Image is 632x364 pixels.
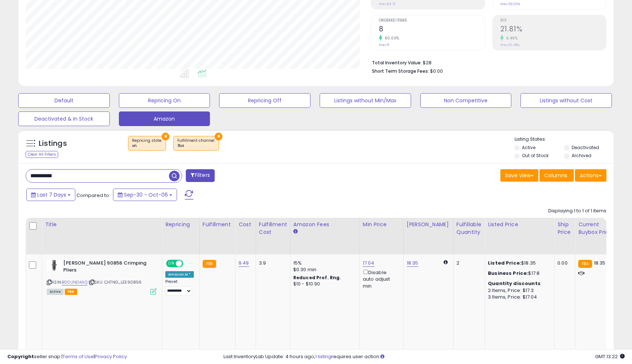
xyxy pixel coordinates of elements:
[595,353,625,360] span: 2025-10-14 13:22 GMT
[500,169,538,182] button: Save View
[488,260,549,266] div: $18.35
[132,138,162,149] span: Repricing state :
[372,60,422,66] b: Total Inventory Value:
[557,260,569,266] div: 0.00
[372,68,429,74] b: Short Term Storage Fees:
[520,93,612,108] button: Listings without Cost
[223,353,625,360] div: Last InventoryLab Update: 4 hours ago, requires user action.
[488,270,528,277] b: Business Price:
[47,289,64,295] span: All listings currently available for purchase on Amazon
[522,152,549,159] label: Out of Stock
[62,279,87,285] a: B00UNEI4AQ
[379,25,485,35] h2: 8
[119,111,210,126] button: Amazon
[113,189,177,201] button: Sep-30 - Oct-06
[26,189,75,201] button: Last 7 Days
[363,221,400,228] div: Min Price
[372,58,601,67] li: $28
[578,260,592,268] small: FBA
[7,353,127,360] div: seller snap | |
[293,260,354,266] div: 15%
[500,2,520,6] small: Prev: 92.00%
[420,93,512,108] button: Non Competitive
[119,93,210,108] button: Repricing On
[500,43,519,47] small: Prev: 20.48%
[293,228,298,235] small: Amazon Fees.
[515,136,613,143] p: Listing States:
[578,221,616,236] div: Current Buybox Price
[37,191,66,198] span: Last 7 Days
[382,35,399,41] small: 60.00%
[522,144,535,151] label: Active
[456,260,479,266] div: 2
[293,274,341,281] b: Reduced Prof. Rng.
[488,259,521,266] b: Listed Price:
[63,353,94,360] a: Terms of Use
[500,19,606,23] span: ROI
[544,172,567,179] span: Columns
[539,169,574,182] button: Columns
[177,138,215,149] span: Fulfillment channel :
[124,191,168,198] span: Sep-30 - Oct-06
[320,93,411,108] button: Listings without Min/Max
[215,133,222,140] button: ×
[167,261,176,267] span: ON
[379,43,389,47] small: Prev: 5
[363,259,375,267] a: 17.04
[259,260,285,266] div: 3.9
[488,270,549,277] div: $17.8
[203,260,216,268] small: FBA
[177,143,215,148] div: fba
[238,221,253,228] div: Cost
[293,266,354,273] div: $0.30 min
[26,151,58,158] div: Clear All Filters
[293,221,357,228] div: Amazon Fees
[165,279,194,296] div: Preset:
[488,287,549,294] div: 2 Items, Price: $17.3
[132,143,162,148] div: on
[165,221,196,228] div: Repricing
[488,280,549,287] div: :
[186,169,214,182] button: Filters
[407,259,418,267] a: 18.35
[363,268,398,289] div: Disable auto adjust min
[488,280,541,287] b: Quantity discounts
[238,259,249,267] a: 9.49
[379,2,396,6] small: Prev: $9.72
[47,260,157,294] div: ASIN:
[575,169,606,182] button: Actions
[18,93,110,108] button: Default
[572,144,599,151] label: Deactivated
[63,260,152,275] b: [PERSON_NAME] 90856 Crimping Pliers
[456,221,482,236] div: Fulfillable Quantity
[504,35,518,41] small: 6.49%
[219,93,311,108] button: Repricing Off
[500,25,606,35] h2: 21.81%
[76,192,110,199] span: Compared to:
[203,221,232,228] div: Fulfillment
[45,221,159,228] div: Title
[39,139,67,149] h5: Listings
[165,271,194,278] div: Amazon AI *
[65,289,77,295] span: FBA
[488,294,549,300] div: 3 Items, Price: $17.04
[95,353,127,360] a: Privacy Policy
[89,279,142,285] span: | SKU: CHTNG_LEE90856
[315,353,331,360] a: 1 listing
[47,260,61,271] img: 31PF6GLgfcL._SL40_.jpg
[18,111,110,126] button: Deactivated & In Stock
[430,68,443,75] span: $0.00
[557,221,572,236] div: Ship Price
[572,152,591,159] label: Archived
[548,208,606,215] div: Displaying 1 to 1 of 1 items
[182,261,194,267] span: OFF
[594,259,606,266] span: 18.35
[293,281,354,287] div: $10 - $10.90
[488,221,551,228] div: Listed Price
[259,221,287,236] div: Fulfillment Cost
[7,353,34,360] strong: Copyright
[407,221,450,228] div: [PERSON_NAME]
[162,133,169,140] button: ×
[379,19,485,23] span: Ordered Items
